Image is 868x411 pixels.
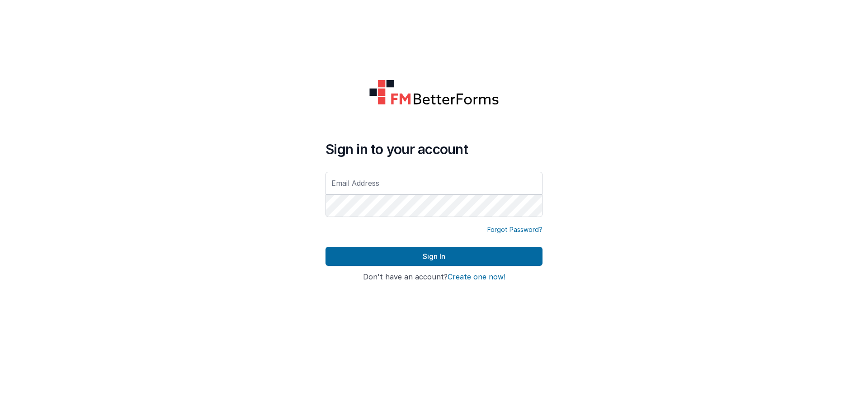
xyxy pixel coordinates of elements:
h4: Don't have an account? [325,273,542,281]
h4: Sign in to your account [325,141,542,157]
button: Sign In [325,247,542,266]
button: Create one now! [448,273,505,281]
a: Forgot Password? [487,225,542,234]
input: Email Address [325,172,542,194]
